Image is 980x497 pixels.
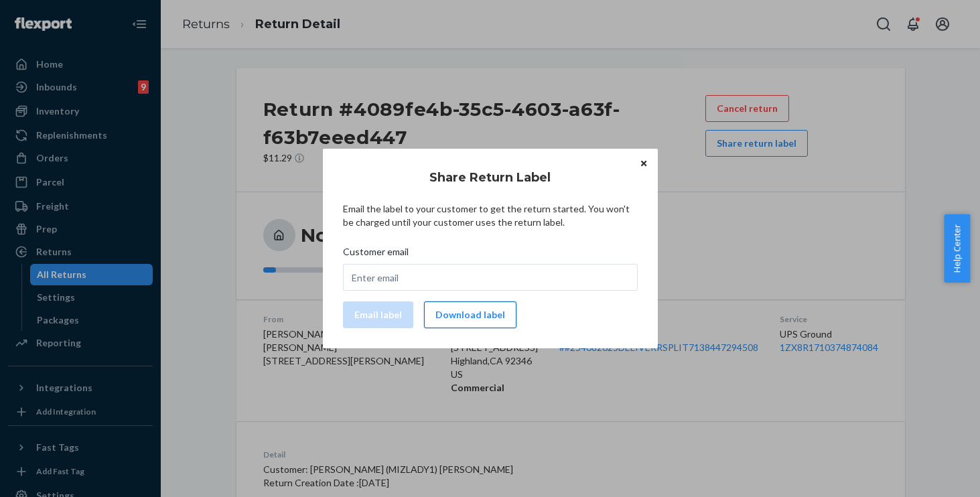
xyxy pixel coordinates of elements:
button: Email label [343,301,413,328]
button: Download label [424,301,516,328]
button: Close [637,155,650,170]
p: Email the label to your customer to get the return started. You won't be charged until your custo... [343,202,638,229]
span: Customer email [343,245,409,264]
input: Customer email [343,264,638,291]
h3: Share Return Label [429,169,551,186]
